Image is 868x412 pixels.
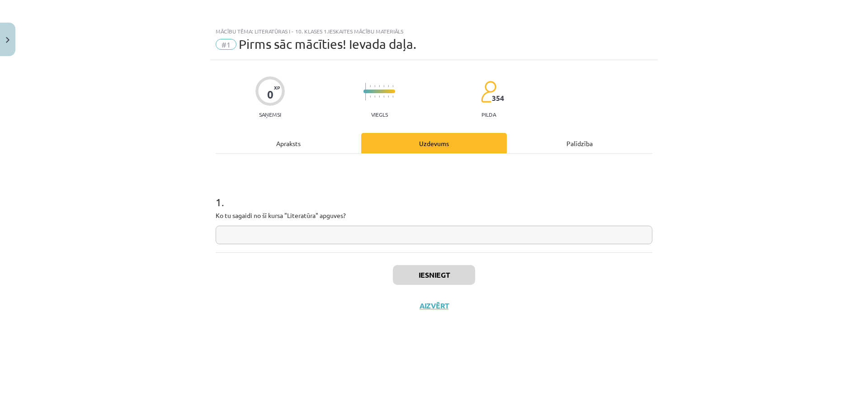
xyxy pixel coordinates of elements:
[481,111,496,118] p: pilda
[379,85,380,87] img: icon-short-line-57e1e144782c952c97e751825c79c345078a6d821885a25fce030b3d8c18986b.svg
[255,111,285,118] p: Saņemsi
[267,88,274,101] div: 0
[216,28,652,34] div: Mācību tēma: Literatūras i - 10. klases 1.ieskaites mācību materiāls
[383,95,384,98] img: icon-short-line-57e1e144782c952c97e751825c79c345078a6d821885a25fce030b3d8c18986b.svg
[379,95,380,98] img: icon-short-line-57e1e144782c952c97e751825c79c345078a6d821885a25fce030b3d8c18986b.svg
[216,39,236,50] span: #1
[370,85,371,87] img: icon-short-line-57e1e144782c952c97e751825c79c345078a6d821885a25fce030b3d8c18986b.svg
[274,85,280,90] span: XP
[392,95,393,98] img: icon-short-line-57e1e144782c952c97e751825c79c345078a6d821885a25fce030b3d8c18986b.svg
[374,85,375,87] img: icon-short-line-57e1e144782c952c97e751825c79c345078a6d821885a25fce030b3d8c18986b.svg
[216,133,361,153] div: Apraksts
[393,265,475,285] button: Iesniegt
[383,85,384,87] img: icon-short-line-57e1e144782c952c97e751825c79c345078a6d821885a25fce030b3d8c18986b.svg
[392,85,393,87] img: icon-short-line-57e1e144782c952c97e751825c79c345078a6d821885a25fce030b3d8c18986b.svg
[417,301,451,310] button: Aizvērt
[216,211,652,220] p: Ko tu sagaidi no šī kursa "Literatūra" apguves?
[365,83,366,100] img: icon-long-line-d9ea69661e0d244f92f715978eff75569469978d946b2353a9bb055b3ed8787d.svg
[239,37,416,52] span: Pirms sāc mācīties! Ievada daļa.
[507,133,652,153] div: Palīdzība
[492,94,504,102] span: 354
[216,180,652,208] h1: 1 .
[370,95,371,98] img: icon-short-line-57e1e144782c952c97e751825c79c345078a6d821885a25fce030b3d8c18986b.svg
[371,111,388,118] p: Viegls
[361,133,507,153] div: Uzdevums
[6,37,9,43] img: icon-close-lesson-0947bae3869378f0d4975bcd49f059093ad1ed9edebbc8119c70593378902aed.svg
[374,95,375,98] img: icon-short-line-57e1e144782c952c97e751825c79c345078a6d821885a25fce030b3d8c18986b.svg
[388,95,389,98] img: icon-short-line-57e1e144782c952c97e751825c79c345078a6d821885a25fce030b3d8c18986b.svg
[388,85,389,87] img: icon-short-line-57e1e144782c952c97e751825c79c345078a6d821885a25fce030b3d8c18986b.svg
[481,81,496,103] img: students-c634bb4e5e11cddfef0936a35e636f08e4e9abd3cc4e673bd6f9a4125e45ecb1.svg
